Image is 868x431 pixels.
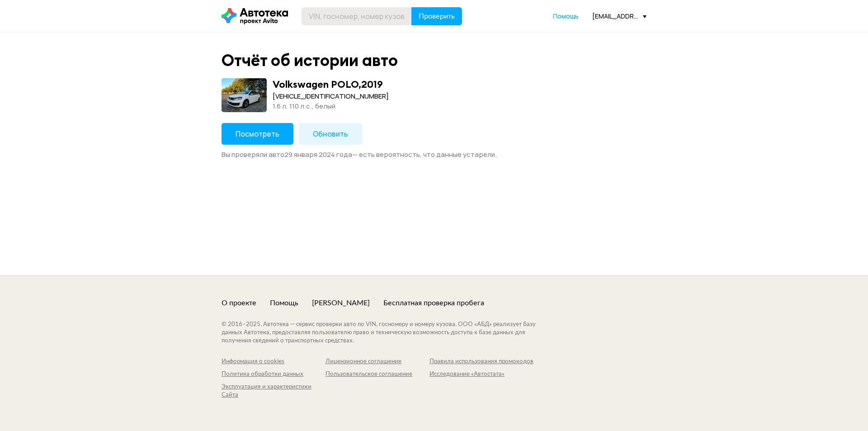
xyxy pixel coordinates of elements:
button: Обновить [299,123,362,145]
a: Помощь [270,298,298,308]
button: Посмотреть [222,123,293,145]
a: Помощь [553,12,579,21]
a: О проекте [222,298,256,308]
a: Лицензионное соглашение [325,358,429,366]
input: VIN, госномер, номер кузова [302,7,412,25]
div: Отчёт об истории авто [222,51,398,70]
span: Помощь [553,12,579,20]
a: Исследование «Автостата» [429,370,533,379]
div: Вы проверяли авто 29 января 2024 года — есть вероятность, что данные устарели. [222,150,646,159]
div: 1.6 л, 110 л.c., белый [273,101,389,111]
button: Проверить [411,7,462,25]
a: Пользовательское соглашение [325,370,429,379]
a: [PERSON_NAME] [312,298,370,308]
a: Политика обработки данных [222,370,325,379]
div: [VEHICLE_IDENTIFICATION_NUMBER] [273,91,389,101]
span: Проверить [419,13,455,20]
div: [EMAIL_ADDRESS][DOMAIN_NAME] [592,12,646,20]
a: Эксплуатация и характеристики Сайта [222,383,325,399]
span: Обновить [313,129,348,139]
a: Правила использования промокодов [429,358,533,366]
div: Volkswagen POLO , 2019 [273,78,383,90]
a: Бесплатная проверка пробега [383,298,484,308]
a: Информация о cookies [222,358,325,366]
div: © 2016– 2025 . Автотека — сервис проверки авто по VIN, госномеру и номеру кузова. ООО «АБД» реали... [222,321,554,345]
span: Посмотреть [236,129,279,139]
